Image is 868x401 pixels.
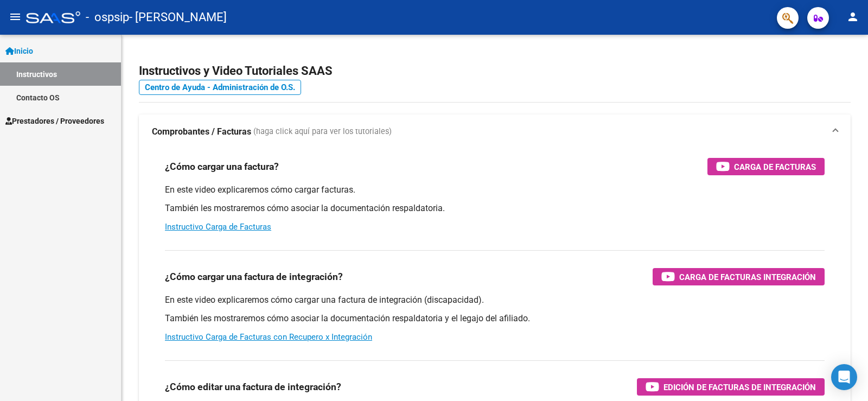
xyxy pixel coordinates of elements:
[253,126,392,138] span: (haga click aquí para ver los tutoriales)
[653,268,825,285] button: Carga de Facturas Integración
[139,61,851,81] h2: Instructivos y Video Tutoriales SAAS
[165,184,825,196] p: En este video explicaremos cómo cargar facturas.
[165,332,372,342] a: Instructivo Carga de Facturas con Recupero x Integración
[139,114,851,149] mat-expansion-panel-header: Comprobantes / Facturas (haga click aquí para ver los tutoriales)
[165,202,825,214] p: También les mostraremos cómo asociar la documentación respaldatoria.
[707,158,825,175] button: Carga de Facturas
[9,10,22,23] mat-icon: menu
[165,313,825,324] p: También les mostraremos cómo asociar la documentación respaldatoria y el legajo del afiliado.
[5,115,104,127] span: Prestadores / Proveedores
[734,160,816,174] span: Carga de Facturas
[831,364,857,390] div: Open Intercom Messenger
[139,80,301,95] a: Centro de Ayuda - Administración de O.S.
[129,5,227,29] span: - [PERSON_NAME]
[165,269,343,284] h3: ¿Cómo cargar una factura de integración?
[679,270,816,284] span: Carga de Facturas Integración
[663,380,816,394] span: Edición de Facturas de integración
[165,222,271,232] a: Instructivo Carga de Facturas
[86,5,129,29] span: - ospsip
[5,45,33,57] span: Inicio
[637,378,825,396] button: Edición de Facturas de integración
[165,379,341,394] h3: ¿Cómo editar una factura de integración?
[165,159,279,174] h3: ¿Cómo cargar una factura?
[165,294,825,306] p: En este video explicaremos cómo cargar una factura de integración (discapacidad).
[846,10,859,23] mat-icon: person
[152,126,251,138] strong: Comprobantes / Facturas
